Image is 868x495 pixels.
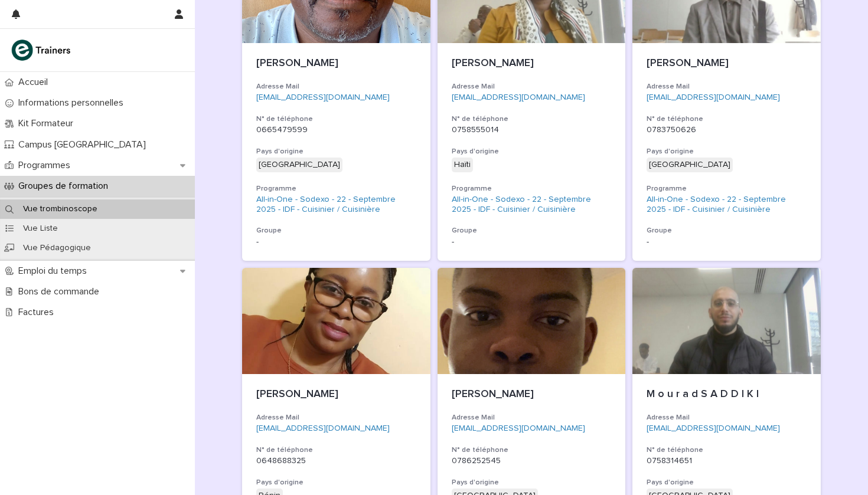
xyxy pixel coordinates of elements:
div: [GEOGRAPHIC_DATA] [647,158,733,172]
p: - [452,237,612,247]
p: Factures [14,307,63,318]
img: K0CqGN7SDeD6s4JG8KQk [9,38,74,62]
h3: Adresse Mail [256,82,416,91]
h3: N° de téléphone [452,114,612,124]
p: [PERSON_NAME] [256,57,416,70]
h3: N° de téléphone [647,114,807,124]
h3: Programme [256,184,416,194]
h3: Groupe [452,226,612,235]
p: Kit Formateur [14,118,83,129]
p: 0758314651 [647,456,807,466]
p: [PERSON_NAME] [452,57,612,70]
a: All-in-One - Sodexo - 22 - Septembre 2025 - IDF - Cuisinier / Cuisinière [452,195,612,215]
p: Accueil [14,77,57,88]
h3: N° de téléphone [256,445,416,455]
p: Vue Pédagogique [14,243,100,253]
h3: N° de téléphone [647,445,807,455]
p: Emploi du temps [14,265,96,277]
a: [EMAIL_ADDRESS][DOMAIN_NAME] [256,93,390,101]
p: [PERSON_NAME] [452,388,612,401]
div: [GEOGRAPHIC_DATA] [256,158,342,172]
a: All-in-One - Sodexo - 22 - Septembre 2025 - IDF - Cuisinier / Cuisinière [647,195,807,215]
p: Campus [GEOGRAPHIC_DATA] [14,139,155,150]
h3: Pays d'origine [256,478,416,487]
p: Bons de commande [14,286,109,297]
a: [EMAIL_ADDRESS][DOMAIN_NAME] [256,424,390,432]
p: Programmes [14,160,80,171]
p: 0665479599 [256,125,416,135]
p: - [256,237,416,247]
h3: Groupe [256,226,416,235]
h3: N° de téléphone [256,114,416,124]
h3: N° de téléphone [452,445,612,455]
h3: Pays d'origine [452,147,612,156]
h3: Adresse Mail [647,82,807,91]
a: All-in-One - Sodexo - 22 - Septembre 2025 - IDF - Cuisinier / Cuisinière [256,195,416,215]
h3: Adresse Mail [647,413,807,422]
div: Haïti [452,158,473,172]
a: [EMAIL_ADDRESS][DOMAIN_NAME] [452,93,585,101]
p: Vue Liste [14,224,67,234]
h3: Pays d'origine [452,478,612,487]
p: 0758555014 [452,125,612,135]
p: Groupes de formation [14,181,118,192]
p: 0648688325 [256,456,416,466]
p: Informations personnelles [14,97,133,109]
p: Vue trombinoscope [14,204,107,214]
h3: Programme [647,184,807,194]
p: - [647,237,807,247]
h3: Adresse Mail [256,413,416,422]
h3: Adresse Mail [452,82,612,91]
p: 0783750626 [647,125,807,135]
a: [EMAIL_ADDRESS][DOMAIN_NAME] [647,93,780,101]
h3: Programme [452,184,612,194]
h3: Pays d'origine [647,147,807,156]
a: [EMAIL_ADDRESS][DOMAIN_NAME] [452,424,585,432]
h3: Pays d'origine [647,478,807,487]
h3: Adresse Mail [452,413,612,422]
h3: Pays d'origine [256,147,416,156]
a: [EMAIL_ADDRESS][DOMAIN_NAME] [647,424,780,432]
h3: Groupe [647,226,807,235]
p: M o u r a d S A D D I K I [647,388,807,401]
p: [PERSON_NAME] [647,57,807,70]
p: 0786252545 [452,456,612,466]
p: [PERSON_NAME] [256,388,416,401]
